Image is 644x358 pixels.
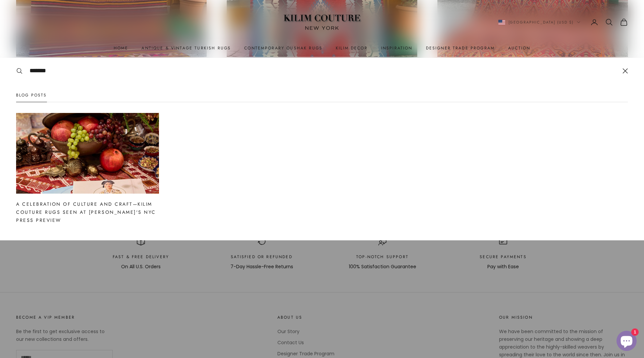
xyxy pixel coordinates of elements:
nav: Primary navigation [16,45,628,51]
summary: Kilim Decor [336,45,368,51]
img: United States [498,20,505,25]
img: Logo of Kilim Couture New York [280,6,364,38]
a: Contemporary Oushak Rugs [244,45,322,51]
a: Antique & Vintage Turkish Rugs [142,45,231,51]
inbox-online-store-chat: Shopify online store chat [614,331,639,353]
a: Auction [508,45,530,51]
button: Change country or currency [498,19,581,25]
a: Home [114,45,128,51]
button: Blog posts [16,92,47,102]
input: Search [30,66,616,76]
nav: Secondary navigation [498,18,628,26]
a: Inspiration [381,45,413,51]
a: A Celebration of Culture and Craft—Kilim Couture Rugs Seen at [PERSON_NAME]'s NYC Press Preview [16,201,156,224]
img: CAMILLA NYC press preview table styled with vintage Turkish kilims from Kilim Couture, featuring ... [2,105,173,202]
span: [GEOGRAPHIC_DATA] (USD $) [508,19,574,25]
a: Designer Trade Program [426,45,495,51]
